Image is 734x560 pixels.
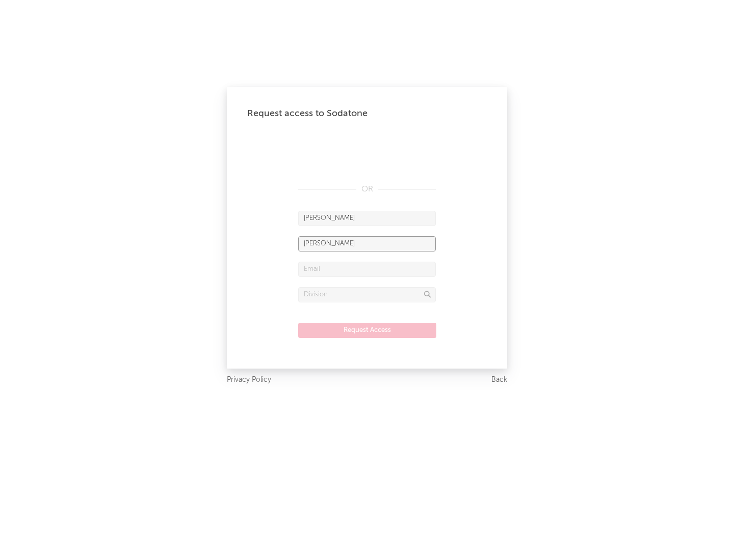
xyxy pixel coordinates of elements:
[298,323,436,338] button: Request Access
[491,374,507,386] a: Back
[227,374,271,386] a: Privacy Policy
[247,107,487,120] div: Request access to Sodatone
[298,287,436,302] input: Division
[298,183,436,195] div: OR
[298,236,436,251] input: Last Name
[298,262,436,277] input: Email
[298,211,436,226] input: First Name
